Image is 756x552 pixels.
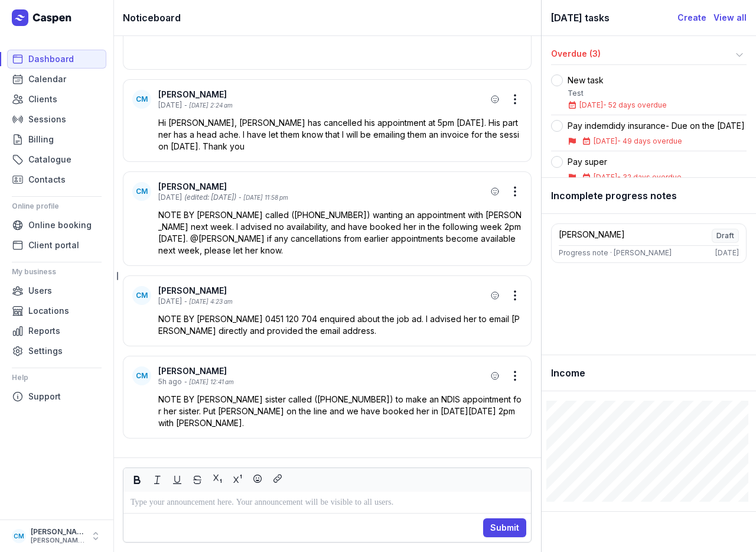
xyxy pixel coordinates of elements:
[136,95,148,104] span: CM
[551,9,677,26] div: [DATE] tasks
[28,112,66,126] span: Sessions
[31,537,85,545] div: [PERSON_NAME][EMAIL_ADDRESS][DOMAIN_NAME][PERSON_NAME]
[28,389,61,404] span: Support
[617,137,682,145] span: - 49 days overdue
[28,238,79,252] span: Client portal
[136,371,148,381] span: CM
[158,100,182,110] div: [DATE]
[158,377,182,387] div: 5h ago
[158,394,522,429] p: NOTE BY [PERSON_NAME] sister called ([PHONE_NUMBER]) to make an NDIS appointment for her sister. ...
[603,100,667,109] span: - 52 days overdue
[184,101,233,110] div: - [DATE] 2:24 am
[28,52,74,66] span: Dashboard
[14,529,24,543] span: CM
[136,291,148,300] span: CM
[184,297,233,306] div: - [DATE] 4:23 am
[28,218,92,232] span: Online booking
[28,72,66,86] span: Calendar
[136,187,148,196] span: CM
[551,223,747,263] a: [PERSON_NAME]DraftProgress note · [PERSON_NAME][DATE]
[184,193,236,202] div: (edited: [DATE])
[158,297,182,306] div: [DATE]
[568,89,667,98] div: Test
[158,193,182,202] div: [DATE]
[579,100,603,109] span: [DATE]
[490,521,519,535] span: Submit
[12,262,102,281] div: My business
[158,313,522,337] p: NOTE BY [PERSON_NAME] 0451 120 704 enquired about the job ad. I advised her to email [PERSON_NAME...
[28,304,69,318] span: Locations
[28,344,63,358] span: Settings
[28,284,52,298] span: Users
[158,285,487,297] div: [PERSON_NAME]
[542,178,756,214] div: Incomplete progress notes
[158,181,487,193] div: [PERSON_NAME]
[568,120,745,132] div: Pay indemdidy insurance- Due on the [DATE]
[594,137,617,145] span: [DATE]
[28,324,60,338] span: Reports
[551,48,732,62] div: Overdue (3)
[28,152,71,167] span: Catalogue
[158,89,487,100] div: [PERSON_NAME]
[559,229,625,243] div: [PERSON_NAME]
[28,92,57,106] span: Clients
[715,248,739,258] div: [DATE]
[31,527,85,537] div: [PERSON_NAME]
[568,74,667,86] div: New task
[677,11,706,25] a: Create
[568,156,682,168] div: Pay super
[594,173,617,181] span: [DATE]
[542,355,756,391] div: Income
[483,518,526,537] button: Submit
[559,248,672,258] div: Progress note · [PERSON_NAME]
[617,173,682,181] span: - 32 days overdue
[12,368,102,387] div: Help
[239,193,288,202] div: - [DATE] 11:58 pm
[184,378,234,387] div: - [DATE] 12:41 am
[713,11,747,25] a: View all
[158,117,522,152] p: Hi [PERSON_NAME], [PERSON_NAME] has cancelled his appointment at 5pm [DATE]. His partner has a he...
[28,173,66,187] span: Contacts
[712,229,739,243] span: Draft
[28,132,54,147] span: Billing
[158,365,487,377] div: [PERSON_NAME]
[158,209,522,256] p: NOTE BY [PERSON_NAME] called ([PHONE_NUMBER]) wanting an appointment with [PERSON_NAME] next week...
[12,197,102,216] div: Online profile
